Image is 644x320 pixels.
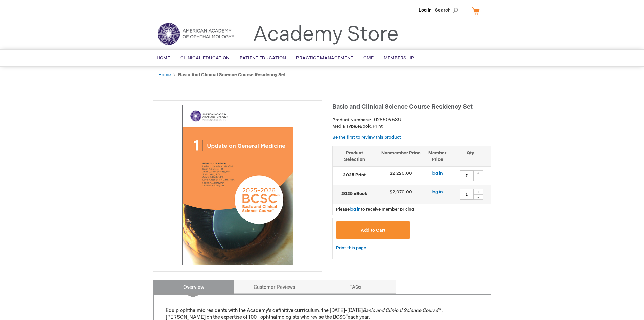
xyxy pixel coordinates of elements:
[336,172,373,178] strong: 2025 Print
[432,189,443,195] a: log in
[374,116,401,123] div: 02850963U
[473,170,483,176] div: +
[315,280,396,294] a: FAQs
[363,55,374,61] span: CME
[234,280,315,294] a: Customer Reviews
[332,123,491,130] p: eBook, Print
[384,55,414,61] span: Membership
[473,176,483,181] div: -
[419,7,432,13] a: Log In
[460,189,474,200] input: Qty
[473,189,483,195] div: +
[240,55,286,61] span: Patient Education
[377,185,425,204] td: $2,070.00
[157,55,170,61] span: Home
[180,55,230,61] span: Clinical Education
[361,228,385,233] span: Add to Cart
[473,194,483,200] div: -
[363,307,438,313] em: Basic and Clinical Science Course
[333,146,377,166] th: Product Selection
[296,55,353,61] span: Practice Management
[336,221,410,239] button: Add to Cart
[332,135,401,140] a: Be the first to review this product
[346,314,348,318] sup: ®
[377,167,425,185] td: $2,220.00
[336,191,373,197] strong: 2025 eBook
[253,22,399,47] a: Academy Store
[158,72,171,78] a: Home
[432,171,443,176] a: log in
[336,244,366,252] a: Print this page
[332,124,357,129] strong: Media Type:
[153,280,234,294] a: Overview
[425,146,450,166] th: Member Price
[332,103,473,110] span: Basic and Clinical Science Course Residency Set
[178,72,286,78] strong: Basic and Clinical Science Course Residency Set
[157,104,318,266] img: Basic and Clinical Science Course Residency Set
[377,146,425,166] th: Nonmember Price
[336,207,414,212] span: Please to receive member pricing
[435,3,461,17] span: Search
[350,207,361,212] a: log in
[450,146,491,166] th: Qty
[460,170,474,181] input: Qty
[332,117,371,123] strong: Product Number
